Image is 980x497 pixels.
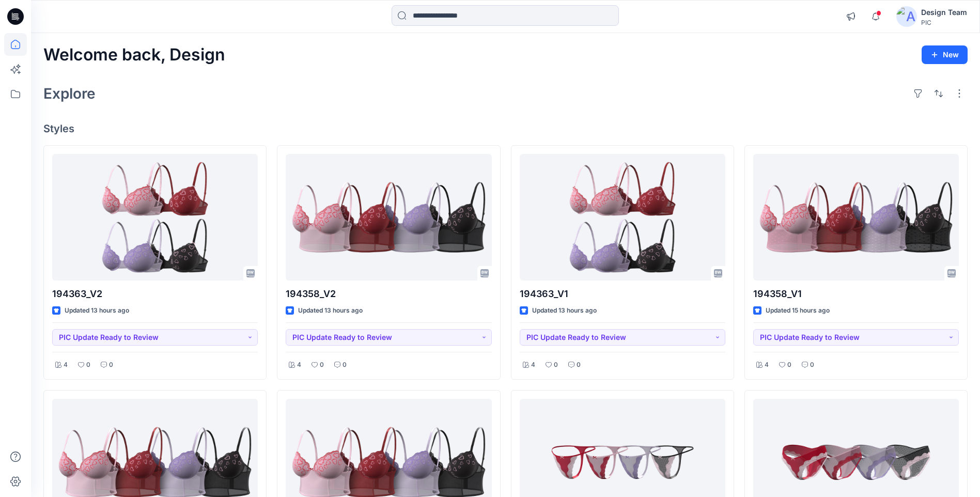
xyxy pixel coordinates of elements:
div: PIC [921,19,967,26]
div: Design Team [921,6,967,19]
h2: Explore [43,85,96,102]
a: 194363_V1 [520,154,725,281]
p: 4 [297,360,301,370]
p: 194358_V1 [753,287,959,301]
p: 4 [765,360,769,370]
p: 194363_V1 [520,287,725,301]
a: 194358_V2 [286,154,491,281]
p: 0 [554,360,558,370]
h4: Styles [43,122,968,135]
p: Updated 13 hours ago [65,305,129,316]
p: Updated 13 hours ago [298,305,363,316]
p: 0 [810,360,814,370]
p: 194363_V2 [52,287,258,301]
p: 0 [343,360,347,370]
p: 194358_V2 [286,287,491,301]
p: 0 [109,360,113,370]
p: 0 [320,360,324,370]
a: 194358_V1 [753,154,959,281]
p: Updated 15 hours ago [766,305,830,316]
p: 4 [531,360,535,370]
a: 194363_V2 [52,154,258,281]
p: 0 [787,360,791,370]
img: avatar [896,6,917,27]
p: 4 [64,360,68,370]
p: 0 [86,360,90,370]
h2: Welcome back, Design [43,45,225,65]
button: New [922,45,968,64]
p: 0 [577,360,581,370]
p: Updated 13 hours ago [532,305,597,316]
